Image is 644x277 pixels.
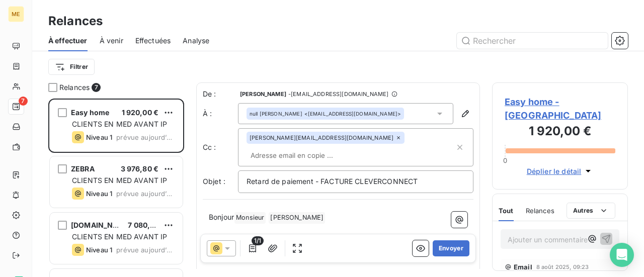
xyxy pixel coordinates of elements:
[71,221,132,229] span: [DOMAIN_NAME]
[567,203,615,219] button: Autres
[203,109,238,119] label: À :
[121,164,159,173] span: 3 976,80 €
[499,207,514,215] span: Tout
[48,99,184,277] div: grid
[72,120,167,128] span: CLIENTS EN MED AVANT IP
[8,6,24,22] div: ME
[524,165,597,177] button: Déplier le détail
[503,156,507,164] span: 0
[234,212,266,224] span: Monsieur
[48,12,103,30] h3: Relances
[122,108,159,117] span: 1 920,00 €
[71,164,95,173] span: ZEBRA
[116,246,175,254] span: prévue aujourd’hui
[610,243,634,267] div: Open Intercom Messenger
[203,142,238,152] label: Cc :
[86,190,112,198] span: Niveau 1
[19,97,28,106] span: 7
[240,91,286,97] span: [PERSON_NAME]
[505,122,615,142] h3: 1 920,00 €
[8,99,24,115] a: 7
[269,212,325,224] span: [PERSON_NAME]
[526,207,554,215] span: Relances
[250,110,302,117] span: null [PERSON_NAME]
[183,36,209,46] span: Analyse
[505,95,615,122] span: Easy home - [GEOGRAPHIC_DATA]
[252,236,264,245] span: 1/1
[59,82,90,93] span: Relances
[203,89,238,99] span: De :
[86,246,112,254] span: Niveau 1
[71,108,109,117] span: Easy home
[250,135,393,141] span: [PERSON_NAME][EMAIL_ADDRESS][DOMAIN_NAME]
[116,133,175,141] span: prévue aujourd’hui
[128,221,166,229] span: 7 080,00 €
[100,36,123,46] span: À venir
[86,133,112,141] span: Niveau 1
[433,240,469,256] button: Envoyer
[48,36,88,46] span: À effectuer
[92,83,101,92] span: 7
[527,166,582,176] span: Déplier le détail
[247,177,418,186] span: Retard de paiement - FACTURE CLEVERCONNECT
[203,177,225,186] span: Objet :
[247,148,363,163] input: Adresse email en copie ...
[72,232,167,241] span: CLIENTS EN MED AVANT IP
[135,36,171,46] span: Effectuées
[250,110,401,117] div: <[EMAIL_ADDRESS][DOMAIN_NAME]>
[457,33,608,49] input: Rechercher
[536,264,589,270] span: 8 août 2025, 09:23
[72,176,167,184] span: CLIENTS EN MED AVANT IP
[116,190,175,198] span: prévue aujourd’hui
[288,91,388,97] span: - [EMAIL_ADDRESS][DOMAIN_NAME]
[514,263,532,271] span: Email
[209,213,234,221] span: Bonjour
[48,59,95,75] button: Filtrer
